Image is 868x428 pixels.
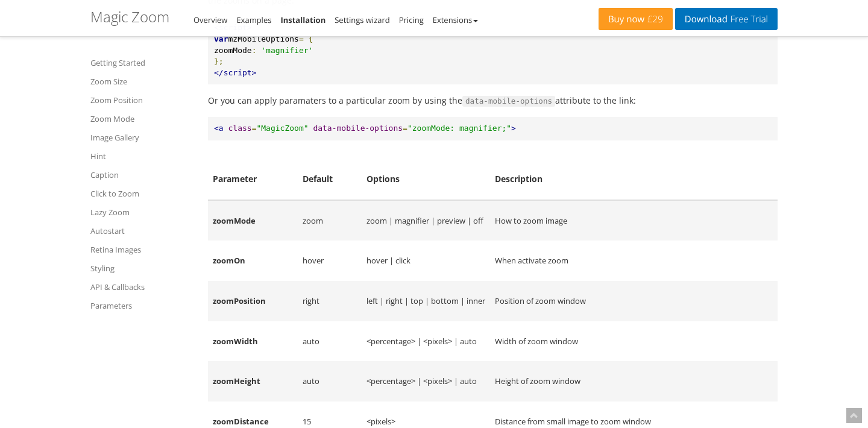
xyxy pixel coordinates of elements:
a: Zoom Position [90,93,193,107]
td: Position of zoom window [490,281,778,321]
span: class [228,124,251,133]
a: Parameters [90,298,193,313]
td: When activate zoom [490,241,778,281]
a: DownloadFree Trial [675,8,778,30]
td: <percentage> | <pixels> | auto [362,361,490,401]
span: "zoomMode: magnifier;" [407,124,511,133]
span: > [511,124,516,133]
td: Width of zoom window [490,321,778,362]
span: </script> [214,68,256,77]
a: API & Callbacks [90,280,193,294]
code: data-mobile-options [462,96,555,107]
th: Default [298,159,362,200]
span: = [299,34,304,43]
span: mzMobileOptions [228,34,298,43]
span: = [403,124,407,133]
a: Click to Zoom [90,186,193,201]
a: Hint [90,149,193,163]
a: Getting Started [90,55,193,70]
td: hover [298,241,362,281]
td: zoomMode [208,200,298,241]
span: { [309,34,313,43]
span: Free Trial [728,14,768,24]
a: Pricing [399,14,424,25]
span: = [252,124,257,133]
span: zoomMode [214,46,252,55]
span: data-mobile-options [313,124,403,133]
td: auto [298,321,362,362]
td: zoomHeight [208,361,298,401]
a: Zoom Mode [90,112,193,126]
a: Buy now£29 [599,8,673,30]
a: Extensions [433,14,478,25]
th: Options [362,159,490,200]
a: Image Gallery [90,130,193,145]
p: Or you can apply paramaters to a particular zoom by using the attribute to the link: [208,93,778,108]
th: Parameter [208,159,298,200]
td: right [298,281,362,321]
td: Height of zoom window [490,361,778,401]
h1: Magic Zoom [90,9,169,25]
td: auto [298,361,362,401]
span: : [252,46,257,55]
td: left | right | top | bottom | inner [362,281,490,321]
span: £29 [644,14,663,24]
a: Installation [280,14,325,25]
td: <percentage> | <pixels> | auto [362,321,490,362]
td: zoomOn [208,241,298,281]
a: Settings wizard [335,14,390,25]
th: Description [490,159,778,200]
td: zoomWidth [208,321,298,362]
a: Zoom Size [90,74,193,89]
td: How to zoom image [490,200,778,241]
span: 'magnifier' [261,46,313,55]
td: zoomPosition [208,281,298,321]
a: Autostart [90,224,193,238]
a: Examples [236,14,271,25]
a: Overview [193,14,227,25]
a: Styling [90,261,193,275]
a: Retina Images [90,242,193,257]
td: zoom [298,200,362,241]
span: "MagicZoom" [256,124,308,133]
a: Caption [90,168,193,182]
span: }; [214,57,224,66]
span: var [214,34,228,43]
a: Lazy Zoom [90,205,193,219]
span: <a [214,124,224,133]
td: zoom | magnifier | preview | off [362,200,490,241]
td: hover | click [362,241,490,281]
